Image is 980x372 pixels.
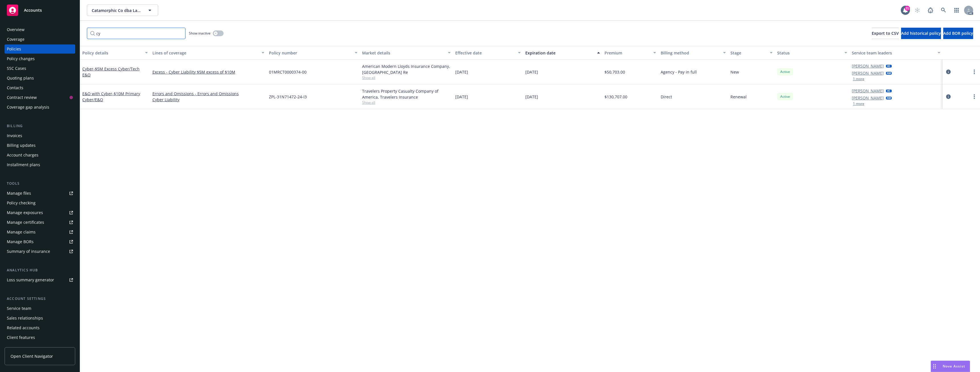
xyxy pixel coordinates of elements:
[523,46,602,60] button: Expiration date
[971,68,978,75] a: more
[87,28,185,39] input: Filter by keyword...
[925,5,936,16] a: Report a Bug
[7,198,36,208] div: Policy checking
[525,69,538,75] span: [DATE]
[5,64,75,73] a: SSC Cases
[267,46,360,60] button: Policy number
[938,5,949,16] a: Search
[661,69,697,75] span: Agency - Pay in full
[7,237,34,246] div: Manage BORs
[602,46,658,60] button: Premium
[7,83,23,92] div: Contacts
[7,247,50,256] div: Summary of insurance
[5,131,75,140] a: Invoices
[7,25,24,34] div: Overview
[5,208,75,217] a: Manage exposures
[7,304,31,313] div: Service team
[362,63,451,75] div: American Modern Lloyds Insurance Company, [GEOGRAPHIC_DATA] Re
[7,44,21,54] div: Policies
[5,151,75,160] a: Account charges
[605,50,650,56] div: Premium
[5,160,75,169] a: Installment plans
[5,237,75,246] a: Manage BORs
[362,88,451,100] div: Travelers Property Casualty Company of America, Travelers Insurance
[728,46,775,60] button: Stage
[24,8,42,13] span: Accounts
[658,46,728,60] button: Billing method
[661,94,672,100] span: Direct
[7,54,35,63] div: Policy changes
[5,275,75,284] a: Loss summary generator
[82,66,140,78] a: Cyber
[943,364,965,369] span: Nova Assist
[779,94,791,99] span: Active
[5,54,75,63] a: Policy changes
[852,50,934,56] div: Service team leaders
[7,314,43,323] div: Sales relationships
[931,361,938,372] div: Drag to move
[362,50,444,56] div: Market details
[7,275,54,284] div: Loss summary generator
[362,75,451,80] span: Show all
[7,218,44,227] div: Manage certificates
[852,88,884,94] a: [PERSON_NAME]
[5,296,75,302] div: Account settings
[605,69,625,75] span: $50,703.00
[853,77,864,81] button: 1 more
[11,353,53,359] span: Open Client Navigator
[853,102,864,105] button: 1 more
[661,50,720,56] div: Billing method
[189,31,211,36] span: Show inactive
[269,69,307,75] span: 01MRCT0000374-00
[82,50,142,56] div: Policy details
[525,50,594,56] div: Expiration date
[362,100,451,105] span: Show all
[152,97,264,103] a: Cyber Liability
[7,160,40,169] div: Installment plans
[87,5,158,16] button: Catamorphic Co dba LaunchDarkly
[7,103,49,112] div: Coverage gap analysis
[5,123,75,129] div: Billing
[5,181,75,186] div: Tools
[5,314,75,323] a: Sales relationships
[5,25,75,34] a: Overview
[7,189,31,198] div: Manage files
[901,28,941,39] button: Add historical policy
[269,94,307,100] span: ZPL-31N71472-24-I3
[852,70,884,76] a: [PERSON_NAME]
[730,50,766,56] div: Stage
[777,50,841,56] div: Status
[92,7,141,13] span: Catamorphic Co dba LaunchDarkly
[80,46,150,60] button: Policy details
[7,141,36,150] div: Billing updates
[5,333,75,342] a: Client features
[152,69,264,75] a: Excess - Cyber Liability $5M excess of $10M
[931,361,970,372] button: Nova Assist
[360,46,453,60] button: Market details
[7,323,40,332] div: Related accounts
[82,91,140,102] a: E&O with Cyber
[5,2,75,18] a: Accounts
[5,44,75,54] a: Policies
[7,131,22,140] div: Invoices
[775,46,850,60] button: Status
[7,208,43,217] div: Manage exposures
[150,46,267,60] button: Lines of coverage
[605,94,627,100] span: $130,707.00
[850,46,943,60] button: Service team leaders
[455,94,468,100] span: [DATE]
[852,63,884,69] a: [PERSON_NAME]
[7,35,24,44] div: Coverage
[7,151,38,160] div: Account charges
[269,50,351,56] div: Policy number
[5,267,75,273] div: Analytics hub
[453,46,523,60] button: Effective date
[943,28,973,39] button: Add BOR policy
[951,5,962,16] a: Switch app
[901,31,941,36] span: Add historical policy
[5,304,75,313] a: Service team
[730,94,747,100] span: Renewal
[7,227,36,237] div: Manage claims
[525,94,538,100] span: [DATE]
